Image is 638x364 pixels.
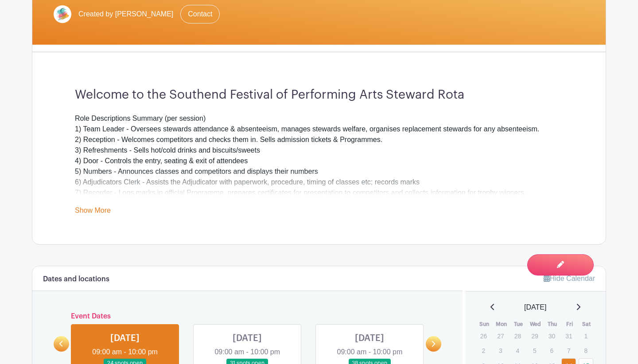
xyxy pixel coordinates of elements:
[75,156,563,198] div: 4) Door - Controls the entry, seating & exit of attendees 5) Numbers - Announces classes and comp...
[578,320,595,329] th: Sat
[524,302,546,313] span: [DATE]
[493,329,508,343] p: 27
[78,9,173,19] span: Created by [PERSON_NAME]
[510,320,527,329] th: Tue
[75,134,563,156] div: 2) Reception - Welcomes competitors and checks them in. Sells admission tickets & Programmes. 3) ...
[527,329,542,343] p: 29
[561,320,578,329] th: Fri
[493,320,510,329] th: Mon
[544,320,561,329] th: Thu
[545,329,559,343] p: 30
[476,320,493,329] th: Sun
[510,344,525,357] p: 4
[561,344,576,357] p: 7
[476,329,491,343] p: 26
[43,275,109,284] h6: Dates and locations
[527,344,542,357] p: 5
[476,344,491,357] p: 2
[527,320,544,329] th: Wed
[75,113,563,134] div: Role Descriptions Summary (per session) 1) Team Leader - Oversees stewards attendance & absenteei...
[579,329,593,343] p: 1
[69,312,426,321] h6: Event Dates
[544,275,595,282] a: Hide Calendar
[561,329,576,343] p: 31
[75,88,563,103] h3: Welcome to the Southend Festival of Performing Arts Steward Rota
[493,344,508,357] p: 3
[54,5,71,23] img: PROFILE-IMAGE-Southend-Festival-PA-Logo.png
[545,344,559,357] p: 6
[579,344,593,357] p: 8
[180,5,220,23] a: Contact
[75,207,111,218] a: Show More
[510,329,525,343] p: 28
